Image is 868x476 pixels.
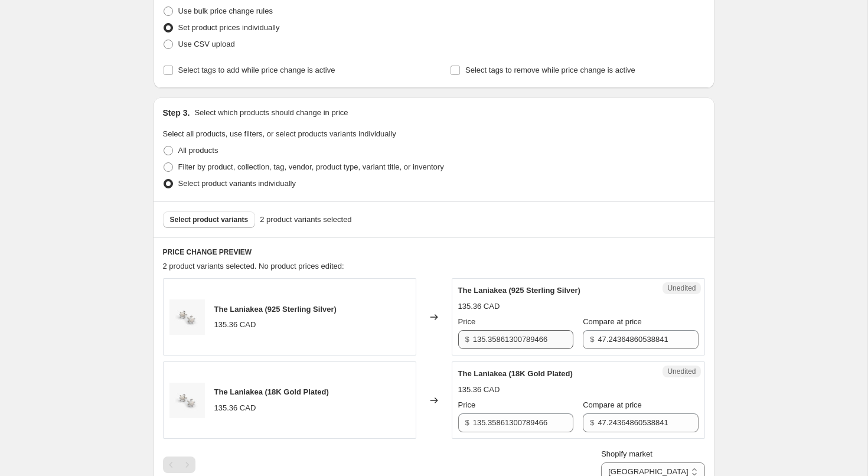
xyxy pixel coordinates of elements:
span: Unedited [667,283,696,293]
span: Select product variants individually [178,179,296,188]
span: Compare at price [583,400,642,409]
span: Price [458,400,476,409]
nav: Pagination [163,457,195,473]
span: Select tags to add while price change is active [178,66,335,74]
span: Select all products, use filters, or select products variants individually [163,129,396,138]
button: Select product variants [163,211,256,228]
h2: Step 3. [163,107,190,119]
span: Select product variants [170,215,249,224]
span: Select tags to remove while price change is active [465,66,635,74]
span: 2 product variants selected. No product prices edited: [163,262,344,270]
span: The Laniakea (925 Sterling Silver) [214,305,337,314]
span: All products [178,146,218,155]
div: 135.36 CAD [214,402,256,414]
span: Compare at price [583,317,642,326]
span: The Laniakea (925 Sterling Silver) [458,286,580,295]
span: Use CSV upload [178,40,235,48]
h6: PRICE CHANGE PREVIEW [163,247,705,257]
span: Use bulk price change rules [178,6,273,15]
span: Unedited [667,367,696,376]
span: Price [458,317,476,326]
span: $ [465,418,469,427]
span: 2 product variants selected [260,214,351,226]
img: S8dbae915eb114073b106d643bcce908fS_80x.jpg [169,383,205,418]
span: Filter by product, collection, tag, vendor, product type, variant title, or inventory [178,162,444,171]
span: Shopify market [601,449,652,458]
div: 135.36 CAD [458,384,500,396]
span: $ [465,335,469,344]
span: $ [590,335,594,344]
span: Set product prices individually [178,23,280,32]
div: 135.36 CAD [458,301,500,312]
img: S8dbae915eb114073b106d643bcce908fS_80x.jpg [169,299,205,335]
span: The Laniakea (18K Gold Plated) [458,369,573,378]
p: Select which products should change in price [194,107,348,119]
span: The Laniakea (18K Gold Plated) [214,387,329,396]
span: $ [590,418,594,427]
div: 135.36 CAD [214,319,256,331]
